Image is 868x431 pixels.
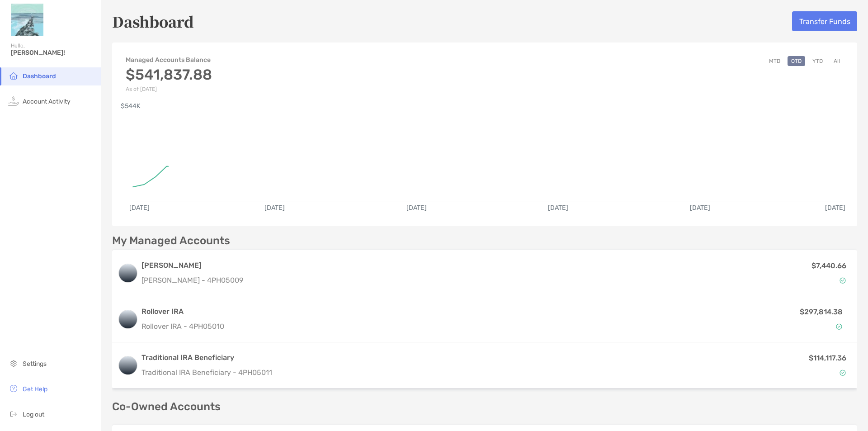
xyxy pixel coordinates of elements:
[406,204,427,212] text: [DATE]
[8,383,19,394] img: get-help icon
[8,95,19,106] img: activity icon
[112,235,230,246] p: My Managed Accounts
[840,277,846,284] img: Account Status icon
[129,204,150,212] text: [DATE]
[811,260,846,271] p: $7,440.66
[119,356,137,374] img: logo account
[142,367,272,378] p: Traditional IRA Beneficiary - 4PH05011
[142,321,673,332] p: Rollover IRA - 4PH05010
[112,11,194,32] h5: Dashboard
[8,358,19,369] img: settings icon
[119,310,137,328] img: logo account
[126,86,212,92] p: As of [DATE]
[809,352,846,364] p: $114,117.36
[11,4,43,36] img: Zoe Logo
[800,306,843,317] p: $297,814.38
[112,401,857,412] p: Co-Owned Accounts
[548,204,568,212] text: [DATE]
[142,275,243,286] p: [PERSON_NAME] - 4PH05009
[23,360,47,368] span: Settings
[809,56,826,66] button: YTD
[830,56,844,66] button: All
[836,323,842,330] img: Account Status icon
[121,102,141,110] text: $544K
[840,369,846,376] img: Account Status icon
[264,204,285,212] text: [DATE]
[23,72,56,80] span: Dashboard
[765,56,784,66] button: MTD
[825,204,845,212] text: [DATE]
[792,11,857,31] button: Transfer Funds
[8,408,19,419] img: logout icon
[126,56,212,64] h4: Managed Accounts Balance
[142,306,673,317] h3: Rollover IRA
[8,70,19,81] img: household icon
[23,411,44,418] span: Log out
[126,66,212,83] h3: $541,837.88
[788,56,805,66] button: QTD
[11,49,95,57] span: [PERSON_NAME]!
[690,204,710,212] text: [DATE]
[23,98,71,105] span: Account Activity
[142,352,272,363] h3: Traditional IRA Beneficiary
[142,260,243,271] h3: [PERSON_NAME]
[119,264,137,282] img: logo account
[23,385,47,393] span: Get Help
